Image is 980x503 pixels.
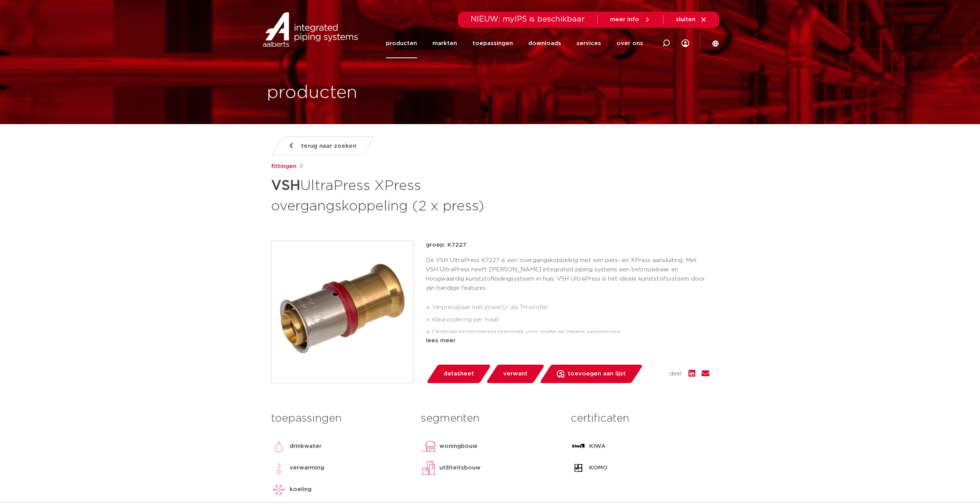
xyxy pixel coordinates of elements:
[267,81,357,105] h1: producten
[290,442,322,451] p: drinkwater
[271,439,286,454] img: drinkwater
[589,442,606,451] p: KIWA
[439,442,477,451] p: woningbouw
[610,16,651,23] a: meer info
[271,174,560,216] h1: UltraPress XPress overgangskoppeling (2 x press)
[290,463,324,473] p: verwarming
[589,463,608,473] p: KOMO
[271,241,413,383] img: Product Image for VSH UltraPress XPress overgangskoppeling (2 x press)
[568,368,626,380] span: toevoegen aan lijst
[426,336,709,345] div: lees meer
[444,368,474,380] span: datasheet
[676,16,707,23] a: sluiten
[472,29,513,58] a: toepassingen
[290,485,312,494] p: koeling
[676,17,695,22] span: sluiten
[432,326,709,338] li: Optimale positionering pressbek voor snelle en zekere verpressing
[669,369,682,379] span: deel:
[271,136,374,156] a: terug naar zoeken
[386,29,643,58] nav: Menu
[426,256,709,293] p: De VSH UltraPress K7227 is een overgangskoppeling met een pers- en XPress aansluiting. Met VSH Ul...
[421,439,436,454] img: woningbouw
[432,29,457,58] a: markten
[486,365,545,383] a: verwant
[528,29,561,58] a: downloads
[439,463,481,473] p: utiliteitsbouw
[271,482,286,497] img: koeling
[432,314,709,326] li: Kleurcodering per maat
[271,460,286,476] img: verwarming
[503,368,528,380] span: verwant
[421,460,436,476] img: utiliteitsbouw
[571,411,709,426] h3: certificaten
[271,162,297,171] a: fittingen
[616,29,643,58] a: over ons
[576,29,601,58] a: services
[386,29,417,58] a: producten
[610,17,639,22] span: meer info
[271,411,409,426] h3: toepassingen
[471,15,585,23] span: NIEUW: myIPS is beschikbaar
[301,140,356,152] span: terug naar zoeken
[432,301,709,314] li: Verpressbaar met zowel U- als TH-profiel
[421,411,559,426] h3: segmenten
[571,439,586,454] img: KIWA
[571,460,586,476] img: KOMO
[271,179,300,193] strong: VSH
[426,241,709,250] p: groep: K7227
[426,365,491,383] a: datasheet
